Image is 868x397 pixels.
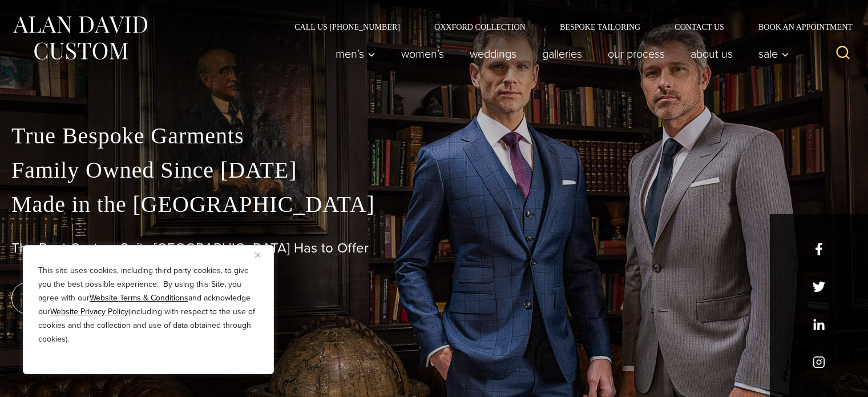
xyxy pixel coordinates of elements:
[323,42,796,65] nav: Primary Navigation
[255,248,269,262] button: Close
[11,13,148,63] img: Alan David Custom
[38,264,259,346] p: This site uses cookies, including third party cookies, to give you the best possible experience. ...
[543,23,657,31] a: Bespoke Tailoring
[657,23,741,31] a: Contact Us
[11,240,857,256] h1: The Best Custom Suits [GEOGRAPHIC_DATA] Has to Offer
[277,23,417,31] a: Call Us [PHONE_NUMBER]
[336,48,376,59] span: Men’s
[530,42,595,65] a: Galleries
[457,42,530,65] a: weddings
[417,23,543,31] a: Oxxford Collection
[741,23,857,31] a: Book an Appointment
[758,48,789,59] span: Sale
[829,40,857,67] button: View Search Form
[11,119,857,222] p: True Bespoke Garments Family Owned Since [DATE] Made in the [GEOGRAPHIC_DATA]
[11,282,171,314] a: book an appointment
[389,42,457,65] a: Women’s
[255,252,260,258] img: Close
[595,42,678,65] a: Our Process
[50,306,128,318] a: Website Privacy Policy
[277,23,857,31] nav: Secondary Navigation
[678,42,746,65] a: About Us
[90,292,188,304] a: Website Terms & Conditions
